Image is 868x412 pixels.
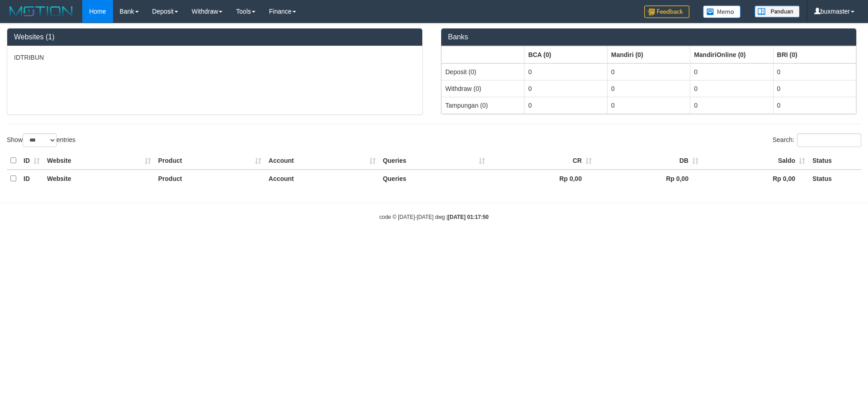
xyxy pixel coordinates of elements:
th: Rp 0,00 [489,170,595,187]
td: 0 [773,97,856,114]
th: Account [265,152,379,170]
th: Saldo [702,152,809,170]
td: 0 [690,97,773,114]
td: 0 [690,80,773,97]
th: Status [809,152,861,170]
img: Feedback.jpg [644,5,689,18]
th: Queries [379,170,489,187]
label: Search: [773,133,861,147]
select: Showentries [23,133,57,147]
td: 0 [524,80,607,97]
strong: [DATE] 01:17:50 [448,214,489,220]
th: Account [265,170,379,187]
th: Group: activate to sort column ascending [607,46,690,63]
th: ID [20,170,43,187]
td: 0 [690,63,773,81]
td: 0 [773,80,856,97]
th: Product [155,170,265,187]
td: Withdraw (0) [442,80,524,97]
th: Website [43,170,155,187]
h3: Banks [448,33,849,41]
input: Search: [797,133,861,147]
th: DB [595,152,702,170]
th: Queries [379,152,489,170]
td: 0 [607,97,690,114]
small: code © [DATE]-[DATE] dwg | [379,214,489,220]
h3: Websites (1) [14,33,415,41]
td: 0 [524,63,607,81]
th: Group: activate to sort column ascending [773,46,856,63]
th: Status [809,170,861,187]
th: CR [489,152,595,170]
img: panduan.png [755,5,800,18]
th: Group: activate to sort column ascending [690,46,773,63]
th: Rp 0,00 [702,170,809,187]
th: Product [155,152,265,170]
td: 0 [524,97,607,114]
th: Website [43,152,155,170]
label: Show entries [7,133,75,147]
p: IDTRIBUN [14,53,415,62]
td: 0 [773,63,856,81]
td: Deposit (0) [442,63,524,81]
td: 0 [607,63,690,81]
img: Button%20Memo.svg [703,5,741,18]
th: Group: activate to sort column ascending [442,46,524,63]
th: ID [20,152,43,170]
th: Group: activate to sort column ascending [524,46,607,63]
th: Rp 0,00 [595,170,702,187]
td: Tampungan (0) [442,97,524,114]
img: MOTION_logo.png [7,5,75,18]
td: 0 [607,80,690,97]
